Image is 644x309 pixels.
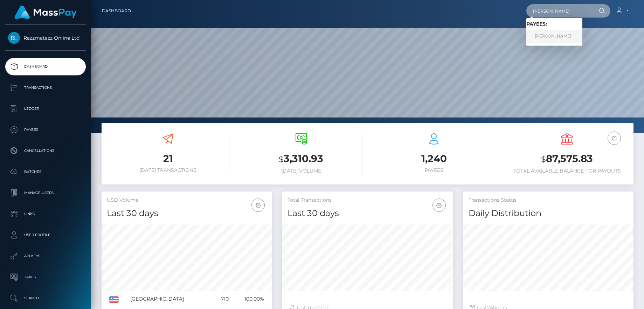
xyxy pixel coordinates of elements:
h5: Total Transactions [288,197,447,204]
p: Cancellations [8,146,83,156]
a: Payees [5,121,86,139]
h3: 21 [107,152,229,166]
h6: Payees [373,167,496,173]
p: Transactions [8,82,83,93]
h6: Payees: [526,21,582,27]
td: 710 [213,291,231,307]
a: Transactions [5,79,86,96]
a: Ledger [5,100,86,117]
img: Razzmatazz Online Ltd [8,32,20,44]
h6: [DATE] Volume [240,168,362,174]
a: Search [5,289,86,307]
a: Cancellations [5,142,86,160]
p: Ledger [8,103,83,114]
h6: Total Available Balance for Payouts [506,168,628,174]
span: Razzmatazz Online Ltd [5,35,86,41]
h5: Transactions Status [469,197,628,204]
h6: [DATE] Transactions [107,167,229,173]
p: Payees [8,125,83,135]
p: Links [8,209,83,219]
p: Search [8,293,83,303]
a: API Keys [5,247,86,265]
h3: 87,575.83 [506,152,628,166]
a: Taxes [5,268,86,286]
input: Search... [526,4,592,18]
h3: 3,310.93 [240,152,362,166]
small: $ [279,154,284,164]
h3: 1,240 [373,152,496,166]
a: Manage Users [5,184,86,202]
p: User Profile [8,230,83,240]
h4: Last 30 days [288,207,447,220]
a: [PERSON_NAME] [526,30,582,43]
h4: Last 30 days [107,207,266,220]
small: $ [541,154,546,164]
td: [GEOGRAPHIC_DATA] [128,291,213,307]
h4: Daily Distribution [469,207,628,220]
p: Taxes [8,272,83,282]
a: User Profile [5,226,86,244]
img: MassPay Logo [14,6,77,19]
a: Dashboard [102,4,131,18]
p: Dashboard [8,61,83,72]
img: US.png [109,296,119,303]
p: API Keys [8,251,83,261]
td: 100.00% [231,291,267,307]
a: Dashboard [5,58,86,75]
p: Manage Users [8,188,83,198]
a: Batches [5,163,86,181]
p: Batches [8,167,83,177]
h5: USD Volume [107,197,266,204]
a: Links [5,205,86,223]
